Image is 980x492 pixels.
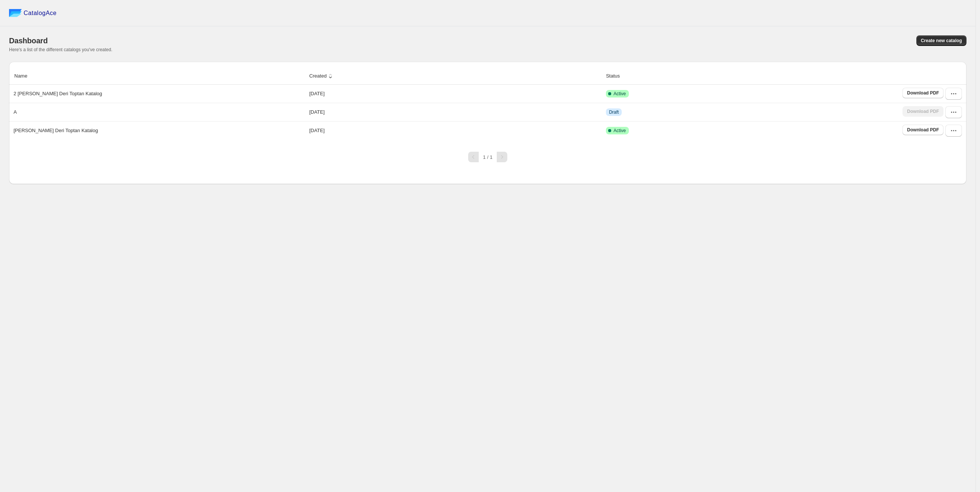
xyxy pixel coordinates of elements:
p: A [14,108,17,116]
span: Draft [609,109,619,115]
button: Created [308,69,335,83]
span: Download PDF [907,90,939,96]
span: Download PDF [907,127,939,133]
p: [PERSON_NAME] Deri Toptan Katalog [14,127,98,134]
button: Create new catalog [916,35,966,46]
span: Active [613,128,626,134]
td: [DATE] [307,103,604,121]
span: Create new catalog [921,38,962,44]
button: Name [13,69,36,83]
p: 2 [PERSON_NAME] Deri Toptan Katalog [14,90,102,97]
span: CatalogAce [24,9,57,17]
td: [DATE] [307,85,604,103]
span: 1 / 1 [483,154,492,160]
span: Here's a list of the different catalogs you've created. [9,47,113,52]
a: Download PDF [902,88,943,98]
span: Dashboard [9,37,48,45]
td: [DATE] [307,121,604,140]
span: Active [613,91,626,97]
button: Status [605,69,628,83]
img: catalog ace [9,9,22,17]
a: Download PDF [902,125,943,135]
